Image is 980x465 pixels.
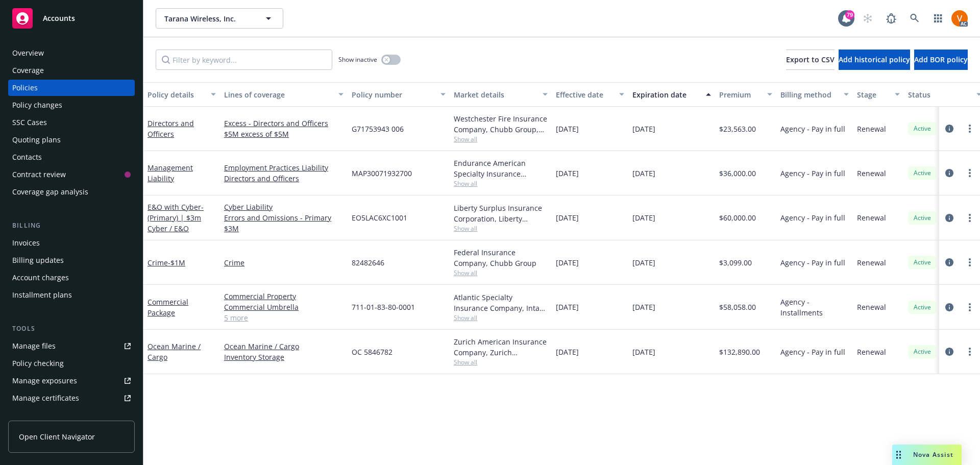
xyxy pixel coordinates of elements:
div: Tools [8,324,135,334]
span: OC 5846782 [352,347,393,357]
button: Market details [450,82,552,107]
span: Active [912,347,933,356]
span: Agency - Pay in full [780,124,845,134]
div: Invoices [12,235,40,251]
div: Lines of coverage [224,89,332,100]
a: circleInformation [943,123,955,135]
a: circleInformation [943,212,955,224]
span: 711-01-83-80-0001 [352,302,415,312]
span: Agency - Pay in full [780,168,845,179]
a: Commercial Umbrella [224,302,344,312]
a: Account charges [8,270,135,286]
span: Add BOR policy [914,55,968,64]
a: Crime [148,258,185,267]
span: [DATE] [556,212,579,223]
span: $23,563.00 [719,124,756,134]
a: Policies [8,80,135,96]
a: Inventory Storage [224,352,344,362]
div: Quoting plans [12,132,61,148]
button: Expiration date [628,82,715,107]
a: Directors and Officers [224,173,344,184]
a: Accounts [8,4,135,33]
span: Add historical policy [839,55,910,64]
button: Tarana Wireless, Inc. [156,8,283,29]
a: Quoting plans [8,132,135,148]
div: Billing updates [12,252,64,268]
span: MAP30071932700 [352,168,412,179]
span: Tarana Wireless, Inc. [164,13,253,24]
span: Renewal [857,257,886,268]
span: [DATE] [632,212,655,223]
a: Overview [8,45,135,61]
a: SSC Cases [8,114,135,131]
a: Commercial Property [224,291,344,302]
div: Atlantic Specialty Insurance Company, Intact Insurance [454,292,548,313]
span: Show all [454,313,548,322]
div: Drag to move [892,445,905,465]
div: Liberty Surplus Insurance Corporation, Liberty Mutual [454,203,548,224]
a: Manage certificates [8,390,135,406]
div: Stage [857,89,889,100]
div: Endurance American Specialty Insurance Company, Sompo International, CRC Group [454,158,548,179]
span: Manage exposures [8,373,135,389]
span: Active [912,213,933,223]
span: Show all [454,224,548,233]
span: $3,099.00 [719,257,752,268]
div: Manage claims [12,407,64,424]
div: Status [908,89,970,100]
div: Federal Insurance Company, Chubb Group [454,247,548,268]
div: Manage certificates [12,390,79,406]
a: Contract review [8,166,135,183]
a: Installment plans [8,287,135,303]
span: Open Client Navigator [19,431,95,442]
span: [DATE] [632,257,655,268]
div: Account charges [12,270,69,286]
span: Active [912,124,933,133]
span: Show all [454,268,548,277]
a: more [964,256,976,268]
div: Contacts [12,149,42,165]
a: Invoices [8,235,135,251]
div: Zurich American Insurance Company, Zurich Insurance Group [454,336,548,358]
button: Policy details [143,82,220,107]
span: Accounts [43,14,75,22]
a: Directors and Officers [148,118,194,139]
div: Market details [454,89,536,100]
div: Policies [12,80,38,96]
div: Manage exposures [12,373,77,389]
div: Policy number [352,89,434,100]
a: 5 more [224,312,344,323]
a: E&O with Cyber [148,202,204,233]
a: more [964,123,976,135]
a: Policy checking [8,355,135,372]
span: Renewal [857,212,886,223]
button: Effective date [552,82,628,107]
a: Errors and Omissions - Primary $3M [224,212,344,234]
button: Nova Assist [892,445,962,465]
a: Cyber Liability [224,202,344,212]
a: Search [904,8,925,29]
span: Show all [454,179,548,188]
span: - (Primary) | $3m Cyber / E&O [148,202,204,233]
button: Policy number [348,82,450,107]
span: Agency - Pay in full [780,212,845,223]
span: [DATE] [556,124,579,134]
button: Stage [853,82,904,107]
span: Show all [454,135,548,143]
a: circleInformation [943,301,955,313]
span: Active [912,168,933,178]
span: Agency - Installments [780,297,849,318]
span: $36,000.00 [719,168,756,179]
a: Start snowing [857,8,878,29]
a: Crime [224,257,344,268]
div: Effective date [556,89,613,100]
a: circleInformation [943,167,955,179]
span: Agency - Pay in full [780,347,845,357]
a: Ocean Marine / Cargo [148,341,201,362]
span: [DATE] [556,302,579,312]
button: Export to CSV [786,50,835,70]
div: 79 [845,10,854,19]
a: Report a Bug [881,8,901,29]
a: Coverage [8,62,135,79]
a: circleInformation [943,346,955,358]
